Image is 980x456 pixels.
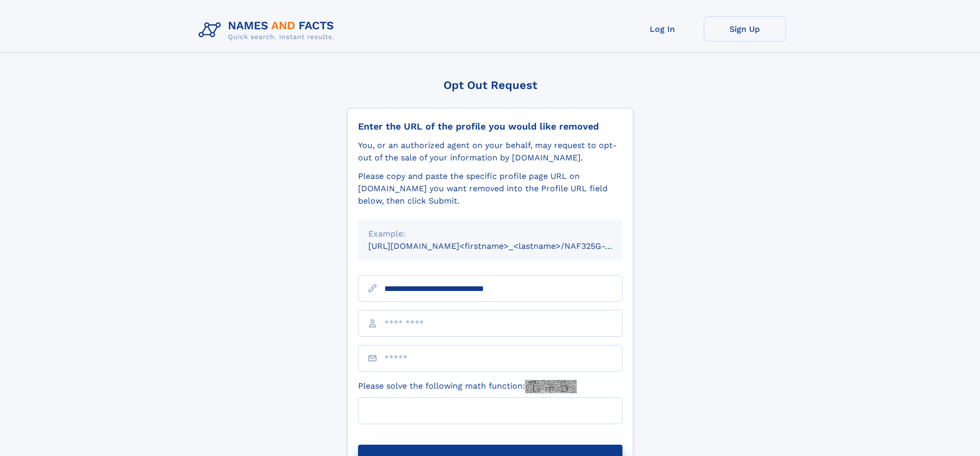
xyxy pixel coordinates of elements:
div: You, or an authorized agent on your behalf, may request to opt-out of the sale of your informatio... [358,139,622,164]
div: Enter the URL of the profile you would like removed [358,121,622,132]
a: Sign Up [704,16,786,42]
small: [URL][DOMAIN_NAME]<firstname>_<lastname>/NAF325G-xxxxxxxx [368,241,642,251]
div: Example: [368,228,612,240]
div: Please copy and paste the specific profile page URL on [DOMAIN_NAME] you want removed into the Pr... [358,170,622,207]
div: Opt Out Request [347,79,633,92]
label: Please solve the following math function: [358,380,577,393]
a: Log In [621,16,704,42]
img: Logo Names and Facts [194,16,343,44]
